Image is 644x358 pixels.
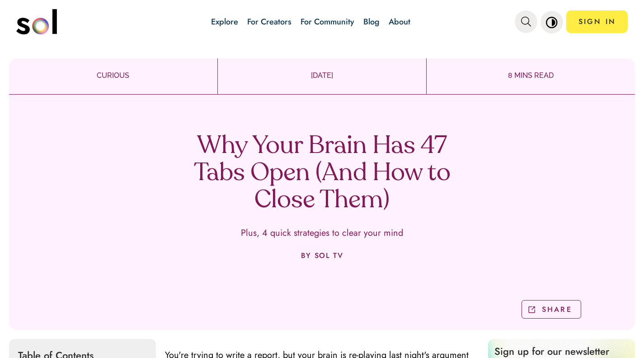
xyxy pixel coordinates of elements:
[218,70,426,81] p: [DATE]
[389,16,410,28] a: About
[247,16,291,28] a: For Creators
[241,228,403,238] p: Plus, 4 quick strategies to clear your mind
[9,70,217,81] p: CURIOUS
[542,304,572,315] p: SHARE
[427,70,635,81] p: 8 MINS READ
[363,16,380,28] a: Blog
[189,133,456,215] h1: Why Your Brain Has 47 Tabs Open (And How to Close Them)
[301,16,354,28] a: For Community
[301,252,343,260] p: BY SOL TV
[211,16,238,28] a: Explore
[522,300,581,319] button: SHARE
[16,9,57,34] img: logo
[566,10,628,33] a: SIGN IN
[16,6,628,38] nav: main navigation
